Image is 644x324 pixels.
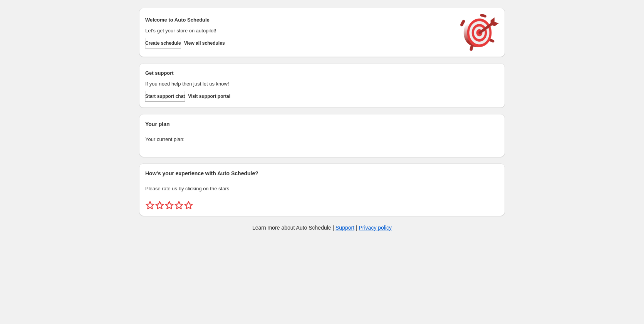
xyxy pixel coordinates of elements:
span: Create schedule [145,40,181,46]
p: Learn more about Auto Schedule | | [252,224,392,232]
h2: Welcome to Auto Schedule [145,16,453,24]
button: Create schedule [145,38,181,49]
a: Privacy policy [359,225,392,231]
span: Visit support portal [188,93,230,99]
a: Start support chat [145,91,185,102]
p: If you need help then just let us know! [145,80,453,88]
a: Support [335,225,354,231]
a: Visit support portal [188,91,230,102]
p: Your current plan: [145,136,499,143]
span: View all schedules [184,40,225,46]
span: Start support chat [145,93,185,99]
h2: How's your experience with Auto Schedule? [145,170,499,177]
p: Let's get your store on autopilot! [145,27,453,35]
h2: Your plan [145,120,499,128]
p: Please rate us by clicking on the stars [145,185,499,193]
h2: Get support [145,69,453,77]
button: View all schedules [184,38,225,49]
